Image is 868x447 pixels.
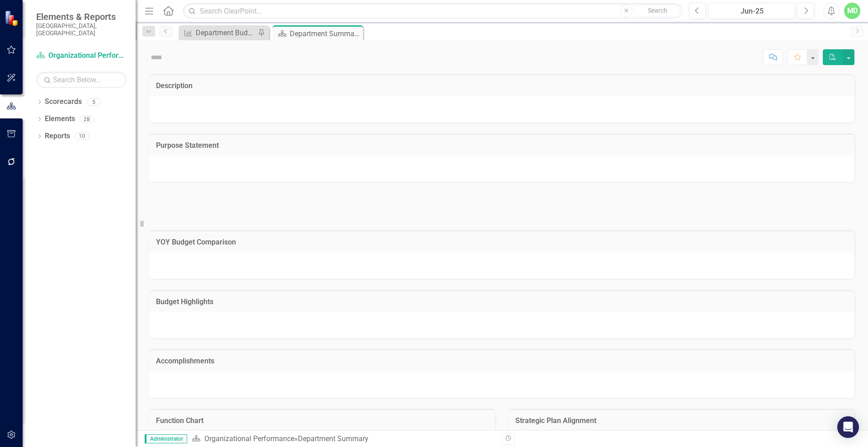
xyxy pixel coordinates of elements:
a: Reports [45,131,70,141]
h3: Budget Highlights [156,298,848,306]
a: Elements [45,114,75,124]
div: Department Budget [196,27,255,38]
div: 10 [75,132,89,140]
button: Search [635,5,680,17]
img: Not Defined [149,50,164,65]
button: Jun-25 [708,3,795,19]
span: Search [648,7,667,14]
small: [GEOGRAPHIC_DATA], [GEOGRAPHIC_DATA] [36,22,127,37]
div: Open Intercom Messenger [837,416,859,438]
img: ClearPoint Strategy [5,10,20,26]
h3: Strategic Plan Alignment [515,417,848,425]
div: Jun-25 [712,6,792,17]
div: Department Summary [298,434,368,443]
h3: Purpose Statement [156,141,848,150]
a: Scorecards [45,97,82,107]
a: Department Budget [181,27,255,38]
div: Department Summary [290,28,361,39]
div: » [192,434,495,444]
a: Organizational Performance [36,51,127,61]
span: Administrator [145,434,187,443]
div: 5 [86,98,101,106]
h3: Description [156,82,848,90]
a: Organizational Performance [204,434,294,443]
input: Search Below... [36,72,127,88]
h3: YOY Budget Comparison [156,238,848,246]
span: Elements & Reports [36,11,127,22]
h3: Accomplishments [156,357,848,365]
h3: Function Chart [156,417,488,425]
input: Search ClearPoint... [183,3,682,19]
button: MD [844,3,860,19]
div: 28 [80,115,94,123]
